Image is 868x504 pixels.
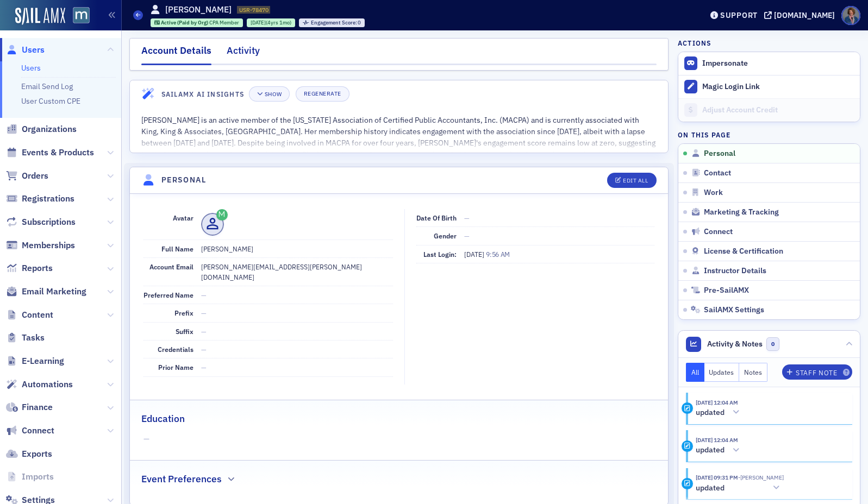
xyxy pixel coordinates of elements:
div: Update [682,440,693,452]
a: Reports [6,262,53,274]
time: 2/22/2025 09:31 PM [696,474,738,481]
span: Users [22,44,45,56]
span: Prior Name [158,363,193,371]
span: Imports [22,471,54,483]
span: Memberships [22,240,75,251]
div: 0 [311,20,361,26]
span: Engagement Score : [311,19,358,26]
span: Connect [22,425,54,437]
span: Subscriptions [22,216,76,228]
div: (4yrs 1mo) [251,19,291,26]
a: Connect [6,425,54,437]
a: Email Send Log [21,81,73,91]
span: Marketing & Tracking [704,207,779,217]
div: Adjust Account Credit [702,105,854,115]
span: Prefix [174,308,193,317]
span: Activity & Notes [707,338,763,350]
span: — [143,433,655,445]
span: — [464,213,470,222]
span: Gender [434,231,457,240]
a: Exports [6,448,52,460]
time: 7/2/2025 12:04 AM [696,399,738,406]
a: Events & Products [6,147,94,159]
a: Automations [6,379,73,390]
span: — [201,308,207,317]
h5: updated [696,408,725,418]
span: Emily Trott [738,474,784,481]
div: [DOMAIN_NAME] [774,10,835,20]
h1: [PERSON_NAME] [165,4,232,16]
a: Subscriptions [6,216,76,228]
span: Preferred Name [143,291,193,299]
a: Registrations [6,193,74,205]
div: Activity [227,43,260,64]
span: Finance [22,401,53,413]
h5: updated [696,445,725,455]
button: Edit All [607,173,656,188]
h5: updated [696,483,725,493]
span: Registrations [22,193,74,205]
span: — [201,345,207,354]
dd: [PERSON_NAME] [201,240,394,257]
div: Engagement Score: 0 [299,18,365,27]
span: — [201,327,207,336]
span: CPA Member [209,19,239,26]
div: Show [265,91,282,97]
h2: Event Preferences [141,472,222,486]
span: [DATE] [464,250,486,259]
span: Profile [841,6,860,25]
div: Staff Note [796,370,837,376]
button: Notes [739,363,767,382]
span: Last Login: [423,250,457,259]
span: Events & Products [22,147,94,159]
span: — [464,231,470,240]
a: Organizations [6,123,77,135]
a: User Custom CPE [21,96,80,106]
dd: [PERSON_NAME][EMAIL_ADDRESS][PERSON_NAME][DOMAIN_NAME] [201,258,394,286]
span: Full Name [161,244,193,253]
span: Credentials [158,345,193,354]
span: Pre-SailAMX [704,286,749,295]
h4: Actions [678,38,711,48]
a: Finance [6,401,53,413]
a: Memberships [6,240,75,251]
span: E-Learning [22,355,64,367]
span: Active (Paid by Org) [161,19,209,26]
span: Email Marketing [22,286,86,298]
button: Impersonate [702,59,748,68]
span: Suffix [176,327,193,336]
span: Content [22,309,53,321]
div: Edit All [623,178,648,184]
button: [DOMAIN_NAME] [764,11,839,19]
a: Active (Paid by Org) CPA Member [154,19,240,26]
span: Account Email [149,262,193,271]
h2: Education [141,412,185,426]
span: Work [704,188,723,198]
span: 0 [766,337,780,351]
span: USR-78470 [239,6,268,14]
div: Account Details [141,43,211,65]
button: Staff Note [782,364,852,380]
span: Organizations [22,123,77,135]
h4: SailAMX AI Insights [161,89,244,99]
a: E-Learning [6,355,64,367]
img: SailAMX [15,8,65,25]
button: updated [696,407,744,418]
time: 7/2/2025 12:04 AM [696,436,738,444]
span: Date of Birth [416,213,457,222]
span: Personal [704,149,735,159]
a: Users [6,44,45,56]
span: Connect [704,227,733,237]
a: Adjust Account Credit [678,98,860,122]
div: Update [682,478,693,489]
button: updated [696,445,744,456]
a: Imports [6,471,54,483]
span: Orders [22,170,48,182]
button: All [686,363,704,382]
img: SailAMX [73,7,90,24]
a: Users [21,63,41,73]
button: updated [696,482,784,494]
span: Avatar [173,213,193,222]
a: Content [6,309,53,321]
span: Contact [704,168,731,178]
